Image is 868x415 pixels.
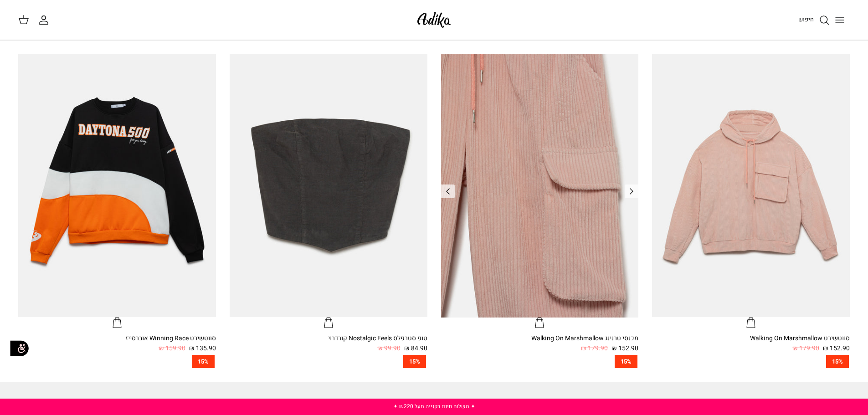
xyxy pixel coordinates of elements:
span: 15% [826,355,849,368]
span: 152.90 ₪ [611,343,638,354]
div: סווטשירט Winning Race אוברסייז [18,333,216,343]
span: 99.90 ₪ [377,343,401,354]
span: 179.90 ₪ [792,343,819,354]
a: Previous [625,184,638,198]
a: Previous [441,184,455,198]
a: חיפוש [798,15,830,26]
span: 135.90 ₪ [189,343,216,354]
a: 15% [652,355,850,368]
a: ✦ משלוח חינם בקנייה מעל ₪220 ✦ [393,402,475,410]
a: טופ סטרפלס Nostalgic Feels קורדרוי 84.90 ₪ 99.90 ₪ [230,333,427,354]
a: 15% [230,355,427,368]
span: 159.90 ₪ [159,343,185,354]
a: מכנסי טרנינג Walking On Marshmallow [441,54,639,329]
span: 152.90 ₪ [823,343,850,354]
span: חיפוש [798,15,814,24]
img: Adika IL [415,9,453,31]
button: Toggle menu [830,10,850,30]
div: מכנסי טרנינג Walking On Marshmallow [441,333,639,343]
a: סווטשירט Walking On Marshmallow 152.90 ₪ 179.90 ₪ [652,333,850,354]
span: 179.90 ₪ [581,343,608,354]
span: 15% [192,355,215,368]
div: סווטשירט Walking On Marshmallow [652,333,850,343]
a: סווטשירט Winning Race אוברסייז 135.90 ₪ 159.90 ₪ [18,333,216,354]
div: טופ סטרפלס Nostalgic Feels קורדרוי [230,333,427,343]
a: סווטשירט Winning Race אוברסייז [18,54,216,329]
span: 84.90 ₪ [404,343,427,354]
a: סווטשירט Walking On Marshmallow [652,54,850,329]
a: 15% [441,355,639,368]
img: accessibility_icon02.svg [7,336,32,361]
a: 15% [18,355,216,368]
a: טופ סטרפלס Nostalgic Feels קורדרוי [230,54,427,329]
a: החשבון שלי [38,15,53,26]
span: 15% [403,355,426,368]
span: 15% [615,355,637,368]
a: מכנסי טרנינג Walking On Marshmallow 152.90 ₪ 179.90 ₪ [441,333,639,354]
